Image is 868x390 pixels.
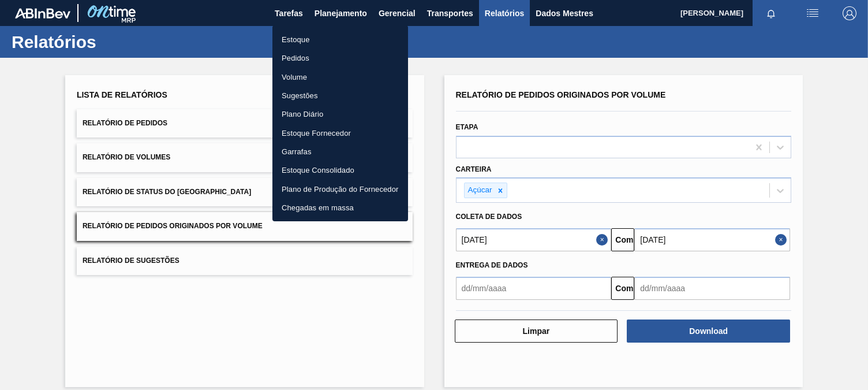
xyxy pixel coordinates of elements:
[282,203,354,212] font: Chegadas em massa
[282,91,318,100] font: Sugestões
[272,49,408,67] a: Pedidos
[282,110,323,118] font: Plano Diário
[272,86,408,105] a: Sugestões
[282,147,312,156] font: Garrafas
[282,184,399,193] font: Plano de Produção do Fornecedor
[272,180,408,198] a: Plano de Produção do Fornecedor
[272,124,408,142] a: Estoque Fornecedor
[272,161,408,179] a: Estoque Consolidado
[272,105,408,123] a: Plano Diário
[282,166,354,174] font: Estoque Consolidado
[282,54,309,62] font: Pedidos
[272,142,408,161] a: Garrafas
[272,68,408,86] a: Volume
[282,72,307,81] font: Volume
[282,128,351,137] font: Estoque Fornecedor
[272,30,408,49] a: Estoque
[272,198,408,217] a: Chegadas em massa
[282,35,310,44] font: Estoque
